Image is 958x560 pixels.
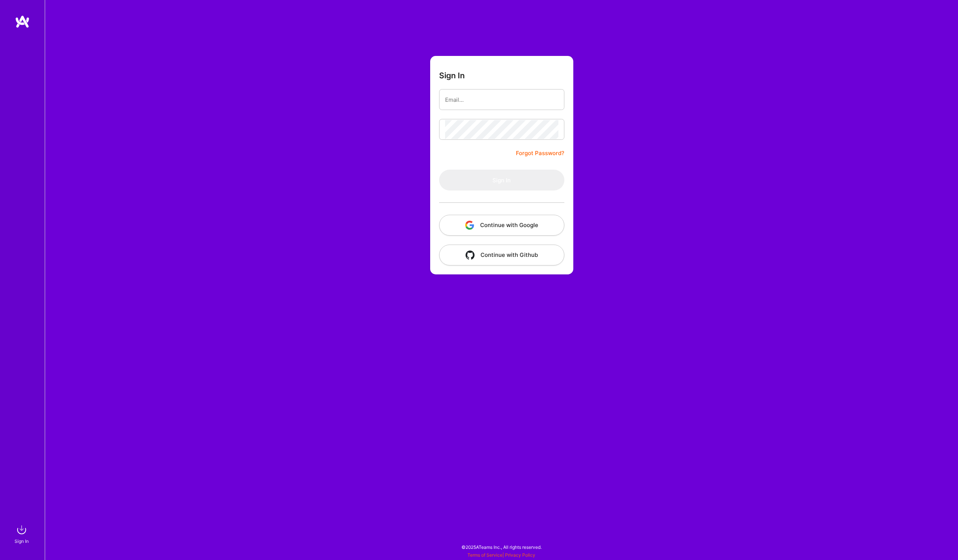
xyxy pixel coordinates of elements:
[466,251,475,259] img: icon
[439,71,465,80] h3: Sign In
[439,245,564,265] button: Continue with Github
[15,15,30,28] img: logo
[465,221,474,230] img: icon
[439,170,564,191] button: Sign In
[439,215,564,236] button: Continue with Google
[16,522,29,545] a: sign inSign In
[15,537,29,545] div: Sign In
[505,552,535,558] a: Privacy Policy
[14,522,29,537] img: sign in
[516,149,564,158] a: Forgot Password?
[467,552,502,558] a: Terms of Service
[45,538,958,556] div: © 2025 ATeams Inc., All rights reserved.
[467,552,535,558] span: |
[445,90,558,109] input: Email...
